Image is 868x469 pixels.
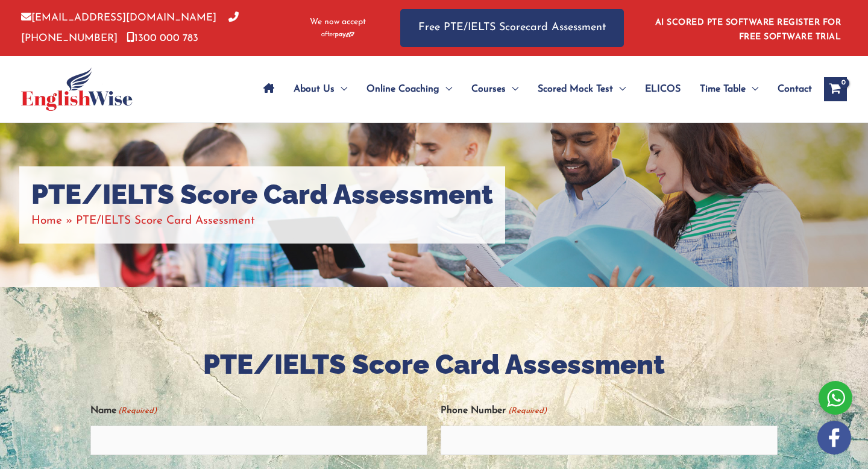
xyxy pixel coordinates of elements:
[31,215,62,227] a: Home
[294,68,335,110] span: About Us
[690,68,768,110] a: Time TableMenu Toggle
[700,68,746,110] span: Time Table
[655,18,841,42] a: AI SCORED PTE SOFTWARE REGISTER FOR FREE SOFTWARE TRIAL
[21,13,216,23] a: [EMAIL_ADDRESS][DOMAIN_NAME]
[817,421,851,455] img: white-facebook.png
[335,68,347,110] span: Menu Toggle
[635,68,690,110] a: ELICOS
[366,68,439,110] span: Online Coaching
[127,33,198,43] a: 1300 000 783
[31,211,493,231] nav: Breadcrumbs
[471,68,506,110] span: Courses
[284,68,357,110] a: About UsMenu Toggle
[254,68,812,110] nav: Site Navigation: Main Menu
[310,16,366,28] span: We now accept
[90,401,157,421] label: Name
[321,31,354,38] img: Afterpay-Logo
[90,347,778,383] h2: PTE/IELTS Score Card Assessment
[31,178,493,211] h1: PTE/IELTS Score Card Assessment
[824,77,847,101] a: View Shopping Cart, empty
[538,68,613,110] span: Scored Mock Test
[778,68,812,110] span: Contact
[648,8,847,48] aside: Header Widget 1
[768,68,812,110] a: Contact
[506,68,518,110] span: Menu Toggle
[613,68,626,110] span: Menu Toggle
[439,68,452,110] span: Menu Toggle
[528,68,635,110] a: Scored Mock TestMenu Toggle
[746,68,758,110] span: Menu Toggle
[645,68,681,110] span: ELICOS
[118,401,157,421] span: (Required)
[507,401,547,421] span: (Required)
[400,9,624,47] a: Free PTE/IELTS Scorecard Assessment
[21,13,239,43] a: [PHONE_NUMBER]
[76,215,255,227] span: PTE/IELTS Score Card Assessment
[441,401,546,421] label: Phone Number
[462,68,528,110] a: CoursesMenu Toggle
[357,68,462,110] a: Online CoachingMenu Toggle
[21,68,133,111] img: cropped-ew-logo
